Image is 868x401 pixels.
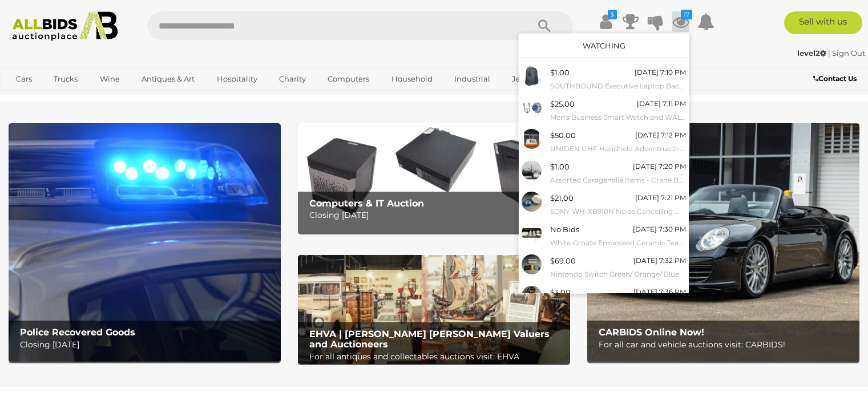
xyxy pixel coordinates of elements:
small: SONY WH-XB910N Noise Cancelling Wireless Headphones & [PERSON_NAME] Genio Projector [550,205,686,218]
span: No Bids [550,225,579,234]
span: $21.00 [550,193,574,202]
div: [DATE] 7:36 PM [633,286,686,298]
a: CARBIDS Online Now! CARBIDS Online Now! For all car and vehicle auctions visit: CARBIDS! [587,123,859,362]
span: $3.00 [550,287,571,297]
span: $50.00 [550,131,576,140]
a: $ [597,11,614,32]
a: $50.00 [DATE] 7:12 PM UNIDEN UHF Handheld Adventrue 2-way Radio - Twin Pack and AUSTRALIAN GEOGAP... [519,126,689,157]
a: $25.00 [DATE] 7:11 PM Men's Business Smart Watch and WALKnTALK Rugged USB-C Cable - Lot of 2 [519,95,689,126]
p: Closing [DATE] [309,208,564,222]
a: Police Recovered Goods Police Recovered Goods Closing [DATE] [9,123,281,362]
a: Household [384,70,440,88]
small: Assorted Garagenalia Items - Crane Boat Cover & Campervan Cover & Folding Beach Trolley & More - ... [550,174,686,187]
img: EHVA | Evans Hastings Valuers and Auctioneers [298,255,570,364]
a: Computers & IT Auction Computers & IT Auction Closing [DATE] [298,123,570,232]
img: Allbids.com.au [6,11,124,41]
span: $1.00 [550,162,570,171]
b: CARBIDS Online Now! [599,327,704,338]
a: Antiques & Art [134,70,202,88]
b: EHVA | [PERSON_NAME] [PERSON_NAME] Valuers and Auctioneers [309,329,550,350]
div: [DATE] 7:32 PM [633,254,686,267]
a: Charity [272,70,313,88]
a: Watching [583,41,625,50]
img: CARBIDS Online Now! [587,123,859,362]
p: For all car and vehicle auctions visit: CARBIDS! [599,338,854,352]
a: Computers [320,70,377,88]
div: [DATE] 7:20 PM [633,160,686,173]
small: SOUTHBOUND Executive Laptop Backpack - SB-6601 Black - Lot of 15 - Estimated Total RRP $975.00 [550,80,686,92]
a: Sell with us [784,11,862,34]
p: Closing [DATE] [20,338,275,352]
strong: level2 [797,48,826,58]
div: [DATE] 7:10 PM [635,66,686,79]
a: Hospitality [209,70,265,88]
a: 17 [672,11,689,32]
b: Contact Us [813,74,857,83]
a: $21.00 [DATE] 7:21 PM SONY WH-XB910N Noise Cancelling Wireless Headphones & [PERSON_NAME] Genio P... [519,189,689,220]
span: | [828,48,830,58]
b: Police Recovered Goods [20,327,135,338]
small: White Ornate Embossed Ceramic Teapot/Cup/Dessert Set & LUZERNE Multi-Purpose Serving Plates [550,237,686,249]
img: 54574-91a.jpeg [522,129,542,149]
div: [DATE] 7:12 PM [635,129,686,141]
img: 54574-92a.jpeg [522,98,542,118]
img: Computers & IT Auction [298,123,570,232]
span: $25.00 [550,99,575,108]
a: No Bids [DATE] 7:30 PM White Ornate Embossed Ceramic Teapot/Cup/Dessert Set & LUZERNE Multi-Purpo... [519,220,689,252]
div: [DATE] 7:21 PM [635,192,686,204]
span: $69.00 [550,256,576,265]
small: UNIDEN UHF Handheld Adventrue 2-way Radio - Twin Pack and AUSTRALIAN GEOGAPHIC Indoor & Outdoor W... [550,143,686,155]
a: $3.00 [DATE] 7:36 PM COACH Charcoal Slim Money Clip Billfold [PERSON_NAME] & [PERSON_NAME] Belt [519,283,689,314]
b: Computers & IT Auction [309,198,424,209]
button: Search [516,11,573,40]
a: Trucks [46,70,85,88]
img: 54574-67a.jpeg [522,286,542,306]
img: 54574-71a.jpeg [522,254,542,274]
img: 54205-9a.jpeg [522,160,542,180]
a: Contact Us [813,72,859,85]
span: $1.00 [550,68,570,77]
a: level2 [797,48,828,58]
a: $1.00 [DATE] 7:20 PM Assorted Garagenalia Items - Crane Boat Cover & Campervan Cover & Folding Be... [519,157,689,189]
a: Industrial [447,70,498,88]
div: [DATE] 7:11 PM [637,98,686,110]
a: $69.00 [DATE] 7:32 PM Nintendo Switch Green/ Orange/ Blue [519,252,689,283]
a: Wine [92,70,127,88]
p: For all antiques and collectables auctions visit: EHVA [309,350,564,364]
small: Men's Business Smart Watch and WALKnTALK Rugged USB-C Cable - Lot of 2 [550,111,686,124]
img: 54162-63a.PNG [522,66,542,86]
a: Jewellery [504,70,555,88]
i: $ [608,10,617,19]
a: [GEOGRAPHIC_DATA] [9,88,104,107]
a: $1.00 [DATE] 7:10 PM SOUTHBOUND Executive Laptop Backpack - SB-6601 Black - Lot of 15 - Estimated... [519,63,689,95]
a: Cars [9,70,39,88]
small: Nintendo Switch Green/ Orange/ Blue [550,268,686,281]
i: 17 [681,10,692,19]
img: 54574-82a.jpeg [522,192,542,212]
a: EHVA | Evans Hastings Valuers and Auctioneers EHVA | [PERSON_NAME] [PERSON_NAME] Valuers and Auct... [298,255,570,364]
img: 54035-25a.jpeg [522,223,542,243]
a: Sign Out [832,48,865,58]
div: [DATE] 7:30 PM [633,223,686,236]
img: Police Recovered Goods [9,123,281,362]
